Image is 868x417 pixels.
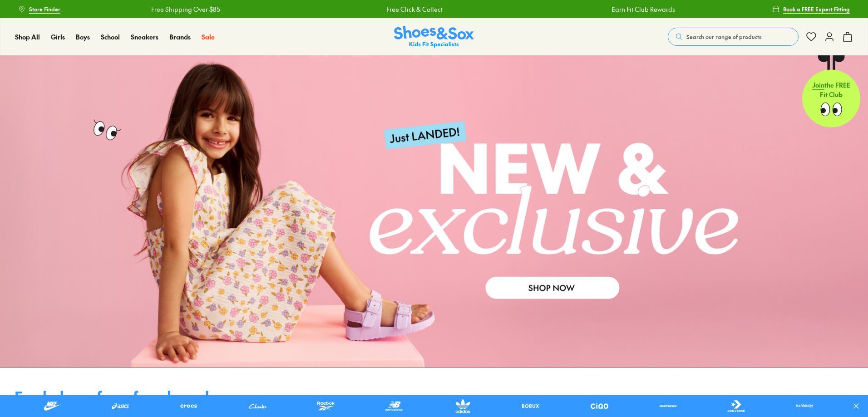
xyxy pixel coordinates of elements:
[686,33,761,41] span: Search our range of products
[802,55,860,128] a: Jointhe FREE Fit Club
[610,5,673,14] a: Earn Fit Club Rewards
[202,32,215,41] span: Sale
[101,32,120,41] span: School
[76,32,90,41] span: Boys
[149,5,218,14] a: Free Shipping Over $85
[783,5,850,13] span: Book a FREE Expert Fitting
[131,32,158,42] a: Sneakers
[18,1,60,17] a: Store Finder
[394,26,474,48] img: SNS_Logo_Responsive.svg
[29,5,60,13] span: Store Finder
[802,73,860,107] p: the FREE Fit Club
[51,32,65,41] span: Girls
[394,26,474,48] a: Shoes & Sox
[101,32,120,42] a: School
[169,32,191,41] span: Brands
[385,5,441,14] a: Free Click & Collect
[76,32,90,42] a: Boys
[169,32,191,42] a: Brands
[51,32,65,42] a: Girls
[15,32,40,42] a: Shop All
[15,32,40,41] span: Shop All
[668,28,799,46] button: Search our range of products
[812,80,824,89] span: Join
[131,32,158,41] span: Sneakers
[772,1,850,17] a: Book a FREE Expert Fitting
[202,32,215,42] a: Sale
